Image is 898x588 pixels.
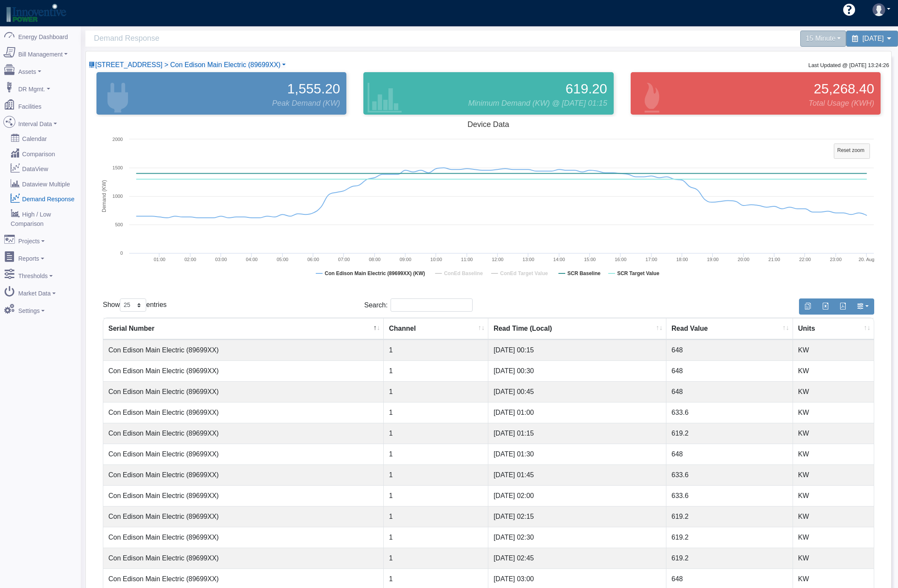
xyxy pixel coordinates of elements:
button: Export to Excel [816,298,834,315]
td: KW [793,423,874,444]
td: [DATE] 02:15 [488,506,666,527]
label: Search: [364,298,473,312]
td: 633.6 [666,402,793,423]
text: 19:00 [707,257,719,262]
text: 13:00 [523,257,535,262]
text: 01:00 [154,257,166,262]
td: 619.2 [666,423,793,444]
text: 20:00 [738,257,750,262]
td: 648 [666,444,793,464]
td: Con Edison Main Electric (89699XX) [103,485,384,506]
td: 1 [384,506,488,527]
tspan: Demand (KW) [101,180,107,212]
td: 648 [666,340,793,360]
text: 07:00 [338,257,350,262]
td: 1 [384,444,488,464]
td: [DATE] 02:30 [488,527,666,548]
text: 06:00 [307,257,319,262]
td: [DATE] 02:00 [488,485,666,506]
text: 12:00 [492,257,504,262]
td: 1 [384,423,488,444]
td: 648 [666,381,793,402]
text: 23:00 [830,257,842,262]
td: KW [793,548,874,568]
span: Demand Response [94,31,493,46]
button: Copy to clipboard [799,298,817,315]
td: KW [793,444,874,464]
td: Con Edison Main Electric (89699XX) [103,402,384,423]
td: 1 [384,402,488,423]
tspan: ConEd Baseline [444,270,483,276]
span: 619.20 [566,79,607,99]
td: 619.2 [666,548,793,568]
span: Peak Demand (KW) [272,98,340,109]
div: 15 Minute [800,31,846,47]
td: Con Edison Main Electric (89699XX) [103,340,384,360]
span: Minimum Demand (KW) @ [DATE] 01:15 [468,98,607,109]
tspan: SCR Target Value [617,270,659,276]
th: Serial Number : activate to sort column descending [103,318,384,340]
td: [DATE] 00:15 [488,340,666,360]
td: Con Edison Main Electric (89699XX) [103,381,384,402]
text: 22:00 [799,257,811,262]
td: 1 [384,360,488,381]
td: Con Edison Main Electric (89699XX) [103,423,384,444]
td: KW [793,381,874,402]
span: Total Usage (KWH) [809,98,874,109]
th: Read Value : activate to sort column ascending [666,318,793,340]
td: 1 [384,527,488,548]
td: 619.2 [666,527,793,548]
td: 1 [384,381,488,402]
text: 10:00 [431,257,442,262]
span: 1,555.20 [287,79,340,99]
tspan: Con Edison Main Electric (89699XX) (KW) [325,270,425,276]
td: [DATE] 01:30 [488,444,666,464]
td: Con Edison Main Electric (89699XX) [103,360,384,381]
td: [DATE] 01:45 [488,464,666,485]
td: [DATE] 00:30 [488,360,666,381]
text: 04:00 [246,257,258,262]
td: [DATE] 01:15 [488,423,666,444]
img: user-3.svg [873,3,885,16]
span: [DATE] [862,35,884,42]
span: 25,268.40 [814,79,874,99]
text: 1000 [113,194,123,199]
td: 1 [384,464,488,485]
td: 633.6 [666,485,793,506]
td: Con Edison Main Electric (89699XX) [103,506,384,527]
text: 14:00 [553,257,565,262]
text: 02:00 [184,257,196,262]
text: 11:00 [461,257,473,262]
text: 16:00 [615,257,626,262]
text: 0 [120,250,123,256]
button: Generate PDF [834,298,852,315]
text: 08:00 [369,257,381,262]
td: KW [793,360,874,381]
text: 1500 [113,165,123,170]
text: 05:00 [277,257,289,262]
select: Showentries [120,298,146,312]
a: [STREET_ADDRESS] > Con Edison Main Electric (89699XX) [88,61,286,68]
td: [DATE] 02:45 [488,548,666,568]
tspan: SCR Baseline [567,270,601,276]
text: 17:00 [646,257,657,262]
text: 2000 [113,137,123,142]
label: Show entries [103,298,167,312]
td: 619.2 [666,506,793,527]
td: 1 [384,485,488,506]
tspan: Device Data [467,120,510,129]
input: Search: [391,298,473,312]
td: KW [793,506,874,527]
td: KW [793,340,874,360]
text: 03:00 [215,257,227,262]
button: Show/Hide Columns [851,298,874,315]
td: Con Edison Main Electric (89699XX) [103,548,384,568]
td: [DATE] 01:00 [488,402,666,423]
td: KW [793,485,874,506]
text: 500 [115,222,123,227]
td: KW [793,464,874,485]
text: 15:00 [584,257,596,262]
tspan: ConEd Target Value [500,270,548,276]
th: Units : activate to sort column ascending [793,318,874,340]
td: 1 [384,548,488,568]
